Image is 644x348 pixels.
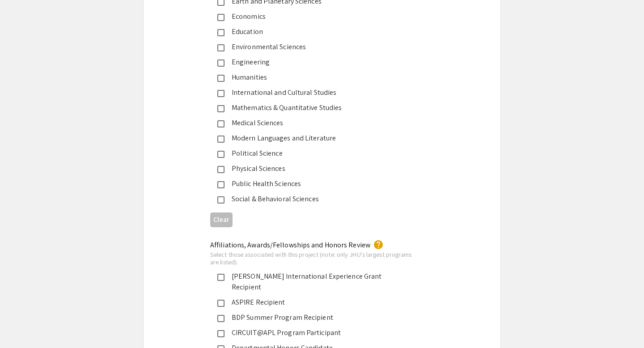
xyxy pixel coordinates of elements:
div: Physical Sciences [225,163,412,174]
div: Humanities [225,72,412,83]
div: CIRCUIT@APL Program Participant [225,327,412,338]
iframe: Chat [7,308,38,341]
div: Environmental Sciences [225,42,412,52]
div: Public Health Sciences [225,178,412,189]
div: Political Science [225,148,412,159]
div: ASPIRE Recipient [225,297,412,308]
div: Medical Sciences [225,118,412,128]
div: Economics [225,11,412,22]
mat-label: Affiliations, Awards/Fellowships and Honors Review [210,240,370,250]
div: BDP Summer Program Recipient [225,312,412,323]
div: Mathematics & Quantitative Studies [225,102,412,113]
div: Education [225,26,412,37]
button: Clear [210,212,233,227]
div: International and Cultural Studies [225,87,412,98]
div: [PERSON_NAME] International Experience Grant Recipient [225,271,412,293]
div: Engineering [225,57,412,68]
div: Select those associated with this project (note: only JHU's largest programs are listed). [210,250,419,266]
div: Social & Behavioral Sciences [225,194,412,204]
mat-icon: help [373,239,384,250]
div: Modern Languages and Literature [225,133,412,144]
